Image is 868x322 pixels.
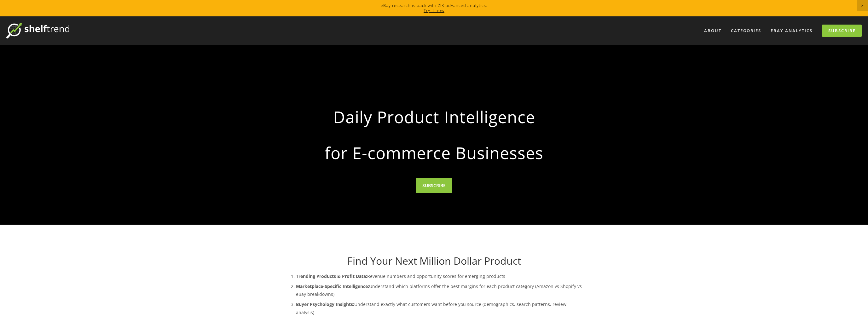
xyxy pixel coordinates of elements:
[424,8,444,13] a: Try it now
[767,26,817,36] a: eBay Analytics
[296,272,585,280] p: Revenue numbers and opportunity scores for emerging products
[296,301,354,307] strong: Buyer Psychology Insights:
[296,282,585,298] p: Understand which platforms offer the best margins for each product category (Amazon vs Shopify vs...
[283,255,585,267] h1: Find Your Next Million Dollar Product
[296,300,585,316] p: Understand exactly what customers want before you source (demographics, search patterns, review a...
[822,25,862,37] a: Subscribe
[296,273,367,279] strong: Trending Products & Profit Data:
[416,178,452,193] a: SUBSCRIBE
[727,26,765,36] div: Categories
[296,283,369,289] strong: Marketplace-Specific Intelligence:
[700,26,726,36] a: About
[293,102,575,132] strong: Daily Product Intelligence
[6,23,69,38] img: ShelfTrend
[293,138,575,168] strong: for E-commerce Businesses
